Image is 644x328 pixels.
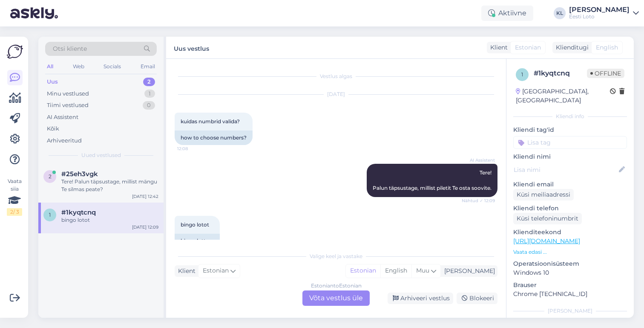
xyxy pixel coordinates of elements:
div: Arhiveeri vestlus [388,293,453,304]
p: Vaata edasi ... [513,248,627,256]
p: Kliendi email [513,180,627,189]
span: English [596,43,618,52]
div: Kliendi info [513,113,627,120]
div: KL [554,7,566,19]
div: Web [71,61,86,72]
div: Tiimi vestlused [47,101,89,110]
div: Estonian to Estonian [311,282,362,290]
div: [PERSON_NAME] [441,267,495,276]
span: #1kyqtcnq [61,209,96,216]
div: [PERSON_NAME] [513,307,627,315]
div: bingo lottery [175,234,220,248]
div: Tere! Palun täpsustage, millist mängu Te silmas peate? [61,178,158,193]
p: Chrome [TECHNICAL_ID] [513,290,627,299]
div: [DATE] [175,90,497,98]
span: 1 [49,212,51,218]
div: Küsi telefoninumbrit [513,213,582,224]
div: Eesti Loto [569,13,630,20]
div: 1 [144,90,155,98]
div: Estonian [346,264,380,277]
div: how to choose numbers? [175,131,253,145]
div: [DATE] 12:42 [132,193,158,200]
label: Uus vestlus [174,42,209,53]
input: Lisa nimi [514,165,617,174]
div: Socials [102,61,123,72]
div: [PERSON_NAME] [569,6,630,13]
div: Võta vestlus üle [302,290,370,306]
div: Vestlus algas [175,73,497,80]
p: Brauser [513,281,627,290]
div: Küsi meiliaadressi [513,189,574,200]
span: Uued vestlused [81,151,121,159]
p: Klienditeekond [513,228,627,237]
a: [URL][DOMAIN_NAME] [513,237,580,245]
span: Offline [587,69,624,78]
div: 2 / 3 [7,208,22,216]
p: Kliendi nimi [513,152,627,161]
div: Aktiivne [481,6,533,21]
span: Nähtud ✓ 12:09 [462,197,495,204]
span: Muu [416,267,429,274]
p: Windows 10 [513,268,627,277]
span: 1 [521,71,523,78]
div: bingo lotot [61,216,158,224]
span: Otsi kliente [53,44,87,53]
div: Vaata siia [7,177,22,216]
span: AI Assistent [463,157,495,163]
div: Minu vestlused [47,90,89,98]
span: #25eh3vgk [61,170,98,178]
span: Estonian [515,43,541,52]
span: 12:08 [177,145,209,152]
p: Operatsioonisüsteem [513,259,627,268]
div: 2 [143,78,155,86]
div: # 1kyqtcnq [534,68,587,78]
p: Kliendi telefon [513,204,627,213]
div: All [45,61,55,72]
span: Estonian [203,266,229,276]
div: Uus [47,78,58,86]
input: Lisa tag [513,136,627,149]
div: Email [139,61,157,72]
div: Kõik [47,125,59,133]
div: English [380,264,411,277]
a: [PERSON_NAME]Eesti Loto [569,6,639,20]
div: AI Assistent [47,113,78,122]
div: [DATE] 12:09 [132,224,158,230]
div: Klient [487,43,508,52]
div: 0 [143,101,155,110]
p: Kliendi tag'id [513,125,627,134]
div: Klienditugi [552,43,589,52]
span: 2 [49,173,52,180]
div: Arhiveeritud [47,136,82,145]
div: [GEOGRAPHIC_DATA], [GEOGRAPHIC_DATA] [516,87,610,105]
div: Valige keel ja vastake [175,253,497,260]
span: bingo lotot [181,221,209,228]
span: kuidas numbrid valida? [181,118,240,125]
div: Blokeeri [457,293,497,304]
img: Askly Logo [7,44,23,60]
div: Klient [175,267,195,276]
